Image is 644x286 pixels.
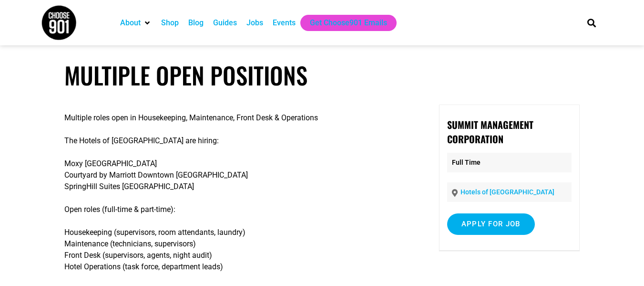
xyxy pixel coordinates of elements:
a: About [120,17,141,29]
a: Jobs [246,17,263,29]
a: Blog [188,17,204,29]
a: Hotels of [GEOGRAPHIC_DATA] [460,188,554,196]
a: Get Choose901 Emails [310,17,387,29]
a: Guides [213,17,237,29]
nav: Main nav [115,15,571,31]
div: About [115,15,156,31]
h1: Multiple Open Positions [64,61,580,89]
p: Multiple roles open in Housekeeping, Maintenance, Front Desk & Operations [64,112,413,124]
p: Moxy [GEOGRAPHIC_DATA] Courtyard by Marriott Downtown [GEOGRAPHIC_DATA] SpringHill Suites [GEOGRA... [64,158,413,192]
p: Full Time [447,153,572,172]
p: The Hotels of [GEOGRAPHIC_DATA] are hiring: [64,135,413,147]
input: Apply for job [447,213,535,235]
a: Shop [161,17,179,29]
strong: Summit Management Corporation [447,117,533,146]
a: Events [273,17,296,29]
div: Search [583,15,599,31]
p: Open roles (full-time & part-time): [64,204,413,215]
p: Housekeeping (supervisors, room attendants, laundry) Maintenance (technicians, supervisors) Front... [64,227,413,273]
